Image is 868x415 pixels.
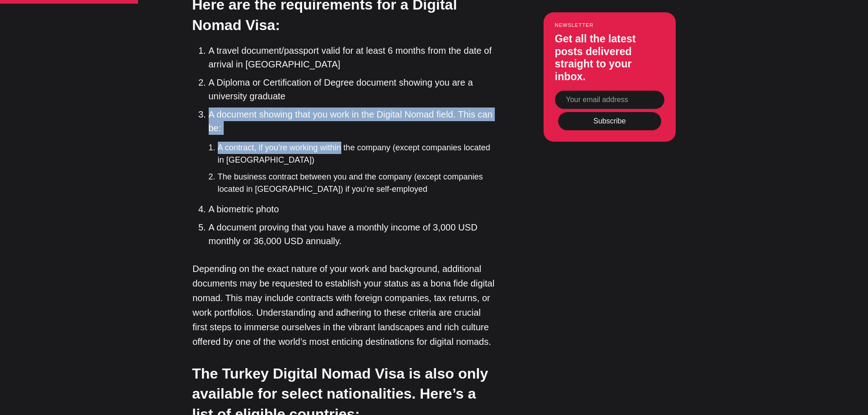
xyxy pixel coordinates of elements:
small: Newsletter [555,22,664,28]
li: A contract, if you’re working within the company (except companies located in [GEOGRAPHIC_DATA]) [218,142,498,166]
button: Subscribe [558,112,661,130]
li: A travel document/passport valid for at least 6 months from the date of arrival in [GEOGRAPHIC_DATA] [209,44,498,71]
li: A biometric photo [209,202,498,216]
li: A document showing that you work in the Digital Nomad field. This can be: [209,108,498,195]
input: Your email address [555,91,664,109]
h3: Get all the latest posts delivered straight to your inbox. [555,33,664,83]
p: Depending on the exact nature of your work and background, additional documents may be requested ... [193,261,498,349]
li: The business contract between you and the company (except companies located in [GEOGRAPHIC_DATA])... [218,171,498,195]
li: A Diploma or Certification of Degree document showing you are a university graduate [209,76,498,103]
li: A document proving that you have a monthly income of 3,000 USD monthly or 36,000 USD annually. [209,220,498,248]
